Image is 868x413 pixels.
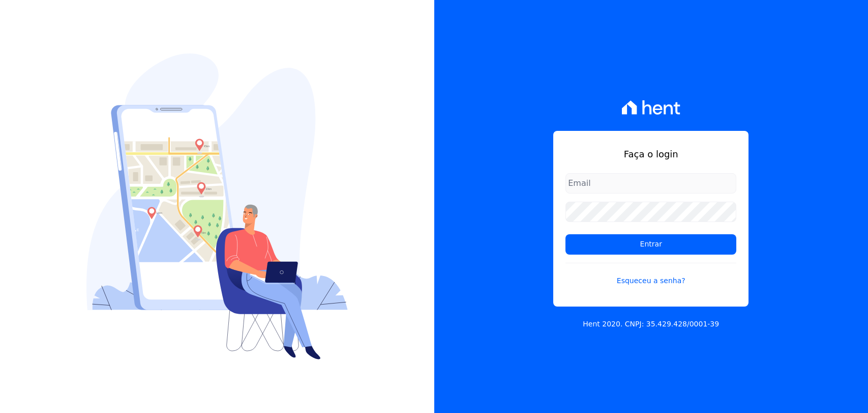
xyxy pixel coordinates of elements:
input: Email [565,173,736,194]
img: Login [86,53,348,360]
input: Entrar [565,234,736,255]
p: Hent 2020. CNPJ: 35.429.428/0001-39 [583,319,719,329]
a: Esqueceu a senha? [565,263,736,286]
h1: Faça o login [565,147,736,161]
